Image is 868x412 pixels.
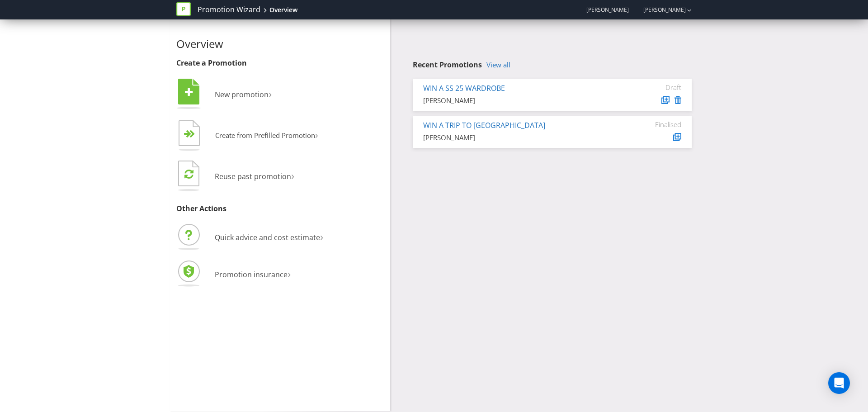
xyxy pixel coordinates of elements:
span: Recent Promotions [413,60,482,70]
a: WIN A TRIP TO [GEOGRAPHIC_DATA] [423,120,545,130]
button: Create from Prefilled Promotion› [176,118,319,154]
span: › [320,229,323,244]
tspan:  [185,87,193,97]
span: › [291,168,294,183]
a: Quick advice and cost estimate› [176,232,323,242]
div: Overview [269,5,297,14]
div: Finalised [627,120,681,128]
a: [PERSON_NAME] [634,6,686,14]
span: Reuse past promotion [215,171,291,181]
span: Promotion insurance [215,270,288,279]
a: WIN A SS 25 WARDROBE [423,83,505,93]
div: [PERSON_NAME] [423,133,613,142]
div: Open Intercom Messenger [828,372,850,394]
span: [PERSON_NAME] [586,6,629,14]
tspan:  [184,169,193,179]
h3: Other Actions [176,205,383,213]
a: Promotion insurance› [176,270,291,279]
span: Quick advice and cost estimate [215,232,320,242]
h2: Overview [176,38,383,50]
span: › [315,128,318,142]
div: Draft [627,83,681,91]
span: › [288,266,291,281]
h3: Create a Promotion [176,59,383,67]
span: Create from Prefilled Promotion [215,131,315,140]
div: [PERSON_NAME] [423,96,613,105]
tspan:  [189,130,195,138]
span: › [269,86,272,101]
span: New promotion [215,90,269,99]
a: Promotion Wizard [198,5,260,15]
a: View all [486,61,510,69]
